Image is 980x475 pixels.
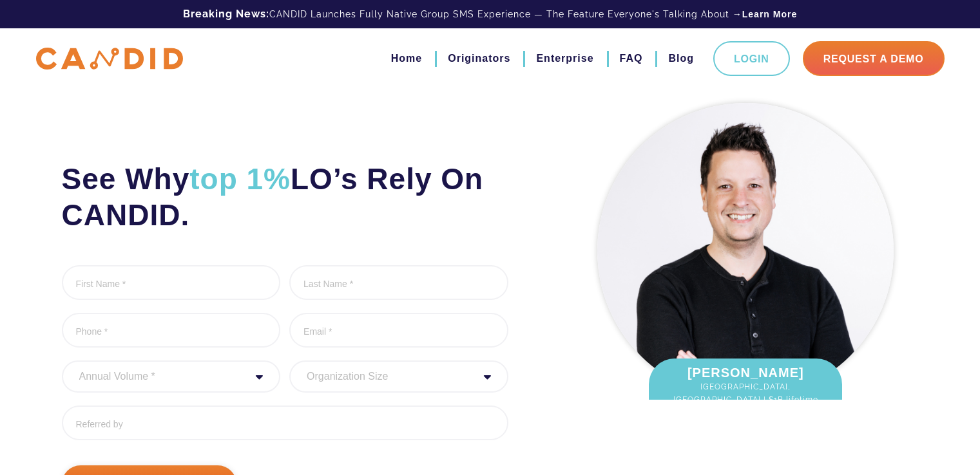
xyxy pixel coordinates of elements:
[649,359,842,425] div: [PERSON_NAME]
[62,405,508,440] input: Referred by
[189,162,291,196] span: top 1%
[289,265,508,300] input: Last Name *
[391,48,422,70] a: Home
[536,48,593,70] a: Enterprise
[668,48,694,70] a: Blog
[662,380,829,419] span: [GEOGRAPHIC_DATA], [GEOGRAPHIC_DATA] | $1B lifetime fundings.
[36,48,183,70] img: CANDID APP
[713,41,790,76] a: Login
[289,313,508,348] input: Email *
[803,41,945,76] a: Request A Demo
[742,8,797,21] a: Learn More
[620,48,643,70] a: FAQ
[62,161,508,233] h2: See Why LO’s Rely On CANDID.
[183,8,269,20] b: Breaking News:
[62,313,281,348] input: Phone *
[448,48,510,70] a: Originators
[62,265,281,300] input: First Name *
